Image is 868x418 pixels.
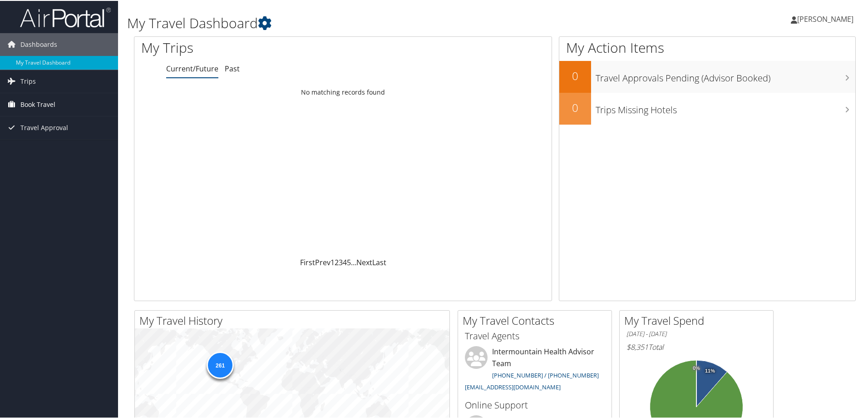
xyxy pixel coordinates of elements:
[300,257,315,267] a: First
[347,257,351,267] a: 5
[134,83,552,100] td: No matching records found
[343,257,347,267] a: 4
[626,341,766,351] h6: Total
[559,37,855,56] h1: My Action Items
[460,345,609,394] li: Intermountain Health Advisor Team
[559,92,855,124] a: 0Trips Missing Hotels
[20,6,111,27] img: airportal-logo.png
[492,370,599,378] a: [PHONE_NUMBER] / [PHONE_NUMBER]
[20,116,68,138] span: Travel Approval
[596,66,855,84] h3: Travel Approvals Pending (Advisor Booked)
[335,257,339,267] a: 2
[626,329,766,337] h6: [DATE] - [DATE]
[330,257,335,267] a: 1
[596,98,855,116] h3: Trips Missing Hotels
[356,257,372,267] a: Next
[465,382,561,390] a: [EMAIL_ADDRESS][DOMAIN_NAME]
[225,63,240,73] a: Past
[465,398,605,411] h3: Online Support
[705,368,715,373] tspan: 11%
[20,32,57,55] span: Dashboards
[315,257,330,267] a: Prev
[351,257,356,267] span: …
[339,257,343,267] a: 3
[797,13,853,23] span: [PERSON_NAME]
[20,92,55,115] span: Book Travel
[372,257,386,267] a: Last
[559,67,591,83] h2: 0
[693,365,700,370] tspan: 0%
[139,312,449,327] h2: My Travel History
[559,60,855,92] a: 0Travel Approvals Pending (Advisor Booked)
[559,99,591,115] h2: 0
[791,5,863,32] a: [PERSON_NAME]
[20,69,36,92] span: Trips
[463,312,612,327] h2: My Travel Contacts
[141,37,371,56] h1: My Trips
[626,341,648,351] span: $8,351
[127,13,617,32] h1: My Travel Dashboard
[207,351,234,378] div: 261
[166,63,218,73] a: Current/Future
[624,312,773,327] h2: My Travel Spend
[465,329,605,342] h3: Travel Agents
